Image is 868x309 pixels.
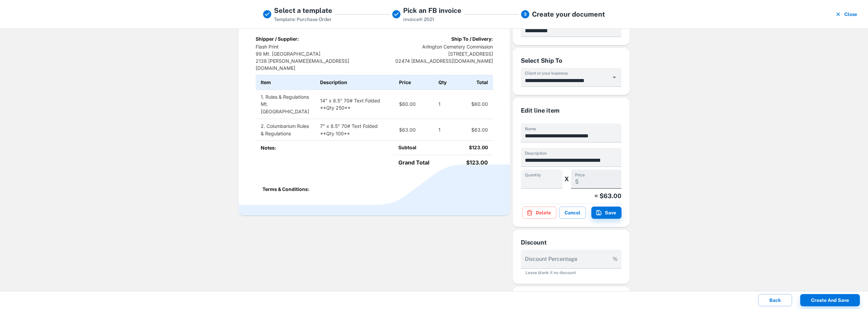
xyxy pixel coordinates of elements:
td: $123.00 [441,155,493,170]
span: invoice#: 2021 [403,17,434,22]
td: 7" x 8.5" 70# Text Folded **Qty 100** [315,119,394,140]
span: Template: Purchase Order [274,17,332,22]
div: Discount [521,238,622,247]
b: Notes: [261,145,276,151]
label: Client or your business [525,70,568,76]
button: Save [591,207,622,219]
td: 1 [433,119,453,140]
td: 14" x 8.5" 70# Text Folded **Qty 250** [315,90,394,119]
th: Qty [433,75,453,90]
th: Description [315,75,394,90]
td: $63.00 [453,119,493,140]
text: 3 [524,12,527,17]
p: $ [575,178,579,186]
button: Back [758,294,792,306]
p: Flash Print 99 Mt. [GEOGRAPHIC_DATA] 2138 [PERSON_NAME][EMAIL_ADDRESS][DOMAIN_NAME] [256,43,351,72]
button: Delete [522,207,556,219]
button: Open [610,73,619,82]
td: $63.00 [394,119,434,140]
td: Subtoal [393,140,441,155]
h5: Create your document [532,9,605,19]
td: $60.00 [394,90,434,119]
th: Total [453,75,493,90]
td: $60.00 [453,90,493,119]
label: Name [525,126,536,132]
h6: Edit line item [521,106,622,115]
b: Shipper / Supplier: [256,36,299,42]
label: Price [575,172,585,178]
button: Cancel [559,207,586,219]
label: Description [525,150,547,156]
td: 1 [433,90,453,119]
td: $123.00 [441,140,493,155]
p: % [613,255,617,263]
th: Price [394,75,434,90]
p: Leave blank if no discount [526,270,617,276]
b: Terms & Conditions: [262,186,310,192]
button: Create and save [800,294,860,306]
p: Arlington Cemetery Commission [STREET_ADDRESS] 02474 [EMAIL_ADDRESS][DOMAIN_NAME] [395,43,493,64]
div: Select Ship To [521,56,622,65]
label: Quantity [525,172,541,178]
td: 2. Columbarium Rules & Regulations [256,119,315,140]
button: Close [833,5,860,23]
h5: Pick an FB invoice [403,5,461,16]
th: Item [256,75,315,90]
h6: = $ 63.00 [521,191,622,201]
td: Grand Total [393,155,441,170]
h5: Select a template [274,5,332,16]
h6: X [563,174,571,184]
b: Ship To / Delivery: [451,36,493,42]
td: 1. Rules & Regulations Mt. [GEOGRAPHIC_DATA] [256,90,315,119]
